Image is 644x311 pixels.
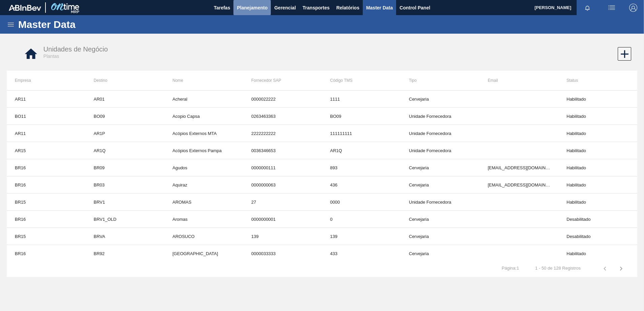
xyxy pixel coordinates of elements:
td: AR11 [7,125,86,142]
td: 0000022222 [243,91,322,108]
span: Relatórios [336,4,359,12]
td: AR1P [86,125,164,142]
span: Master Data [366,4,393,12]
td: BO11 [7,108,86,125]
span: Plantas [43,54,59,59]
td: BR15 [7,194,86,211]
td: 0 [322,211,401,228]
td: BR16 [7,176,86,194]
td: AR1Q [86,142,164,159]
td: BO09 [322,108,401,125]
span: Tarefas [214,4,230,12]
td: BR92 [86,245,164,262]
th: Código TMS [322,71,401,90]
th: Tipo [401,71,480,90]
td: Cervejaria [401,91,480,108]
td: BR15 [7,228,86,245]
td: 433 [322,245,401,262]
img: TNhmsLtSVTkK8tSr43FrP2fwEKptu5GPRR3wAAAABJRU5ErkJggg== [9,5,41,11]
td: Agudos [164,159,243,176]
td: [EMAIL_ADDRESS][DOMAIN_NAME] [480,159,558,176]
td: Unidade Fornecedora [401,108,480,125]
td: Habilitado [558,176,637,194]
td: Aromas [164,211,243,228]
h1: Master Data [18,21,138,28]
td: Unidade Fornecedora [401,125,480,142]
td: BR16 [7,211,86,228]
td: 27 [243,194,322,211]
td: 0000000001 [243,211,322,228]
td: 0000033333 [243,245,322,262]
th: Empresa [7,71,86,90]
td: 0263463363 [243,108,322,125]
td: 1111 [322,91,401,108]
td: 2222222222 [243,125,322,142]
span: Unidades de Negócio [43,45,108,53]
div: Nova Unidade de Negócio [617,47,631,61]
td: BR16 [7,245,86,262]
td: [GEOGRAPHIC_DATA] [164,245,243,262]
td: Cervejaria [401,228,480,245]
td: 0000000063 [243,176,322,194]
td: BO09 [86,108,164,125]
td: BRV1_OLD [86,211,164,228]
td: 1 - 50 de 128 Registros [527,260,589,271]
td: AROMAS [164,194,243,211]
td: AR15 [7,142,86,159]
span: Planejamento [237,4,267,12]
td: AR11 [7,91,86,108]
td: 139 [243,228,322,245]
td: 893 [322,159,401,176]
td: BRVA [86,228,164,245]
td: Habilitado [558,159,637,176]
td: Acópios Externos MTA [164,125,243,142]
img: Logout [629,4,637,12]
td: 0000000111 [243,159,322,176]
td: Cervejaria [401,159,480,176]
td: Habilitado [558,194,637,211]
td: BR16 [7,159,86,176]
td: [EMAIL_ADDRESS][DOMAIN_NAME] [480,176,558,194]
span: Gerencial [274,4,296,12]
td: 436 [322,176,401,194]
td: BR03 [86,176,164,194]
th: Email [480,71,558,90]
th: Destino [86,71,164,90]
span: Control Panel [399,4,430,12]
button: Notificações [577,3,598,12]
td: Acopio Capsa [164,108,243,125]
td: 111111111 [322,125,401,142]
th: Nome [164,71,243,90]
td: Aquiraz [164,176,243,194]
td: Habilitado [558,125,637,142]
th: Status [558,71,637,90]
td: AR01 [86,91,164,108]
td: 0036346653 [243,142,322,159]
td: Cervejaria [401,211,480,228]
td: BR09 [86,159,164,176]
td: Cervejaria [401,176,480,194]
td: BRV1 [86,194,164,211]
td: Habilitado [558,245,637,262]
td: AROSUCO [164,228,243,245]
td: 139 [322,228,401,245]
img: userActions [608,4,616,12]
td: Desabilitado [558,211,637,228]
td: Acópios Externos Pampa [164,142,243,159]
td: AR1Q [322,142,401,159]
td: 0000 [322,194,401,211]
td: Unidade Fornecedora [401,194,480,211]
td: Página : 1 [494,260,527,271]
td: Cervejaria [401,245,480,262]
td: Acheral [164,91,243,108]
td: Habilitado [558,108,637,125]
th: Fornecedor SAP [243,71,322,90]
span: Transportes [302,4,329,12]
td: Habilitado [558,91,637,108]
td: Unidade Fornecedora [401,142,480,159]
td: Habilitado [558,142,637,159]
td: Desabilitado [558,228,637,245]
